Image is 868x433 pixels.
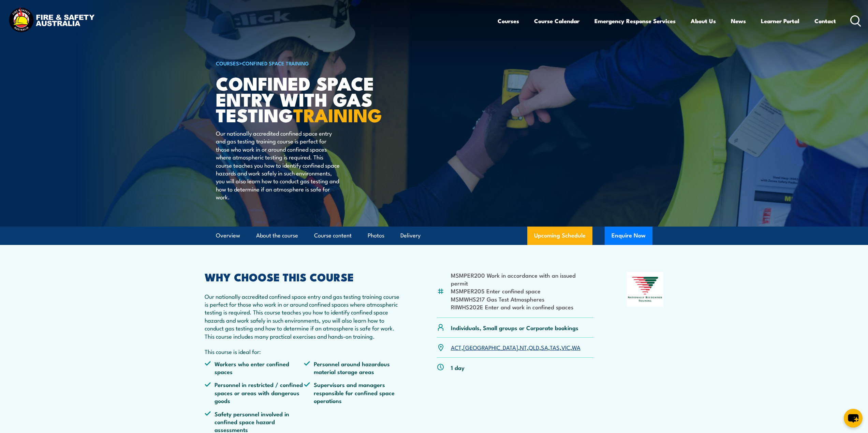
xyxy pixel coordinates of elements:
img: Nationally Recognised Training logo. [627,272,664,307]
li: MSMPER200 Work in accordance with an issued permit [451,271,594,287]
a: SA [541,343,548,351]
p: This course is ideal for: [205,347,404,355]
a: TAS [550,343,560,351]
button: Enquire Now [605,227,652,245]
a: Upcoming Schedule [527,227,592,245]
li: Workers who enter confined spaces [205,360,304,376]
p: Our nationally accredited confined space entry and gas testing training course is perfect for tho... [216,129,340,201]
strong: TRAINING [293,100,382,128]
a: Learner Portal [761,12,799,30]
li: MSMWHS217 Gas Test Atmospheres [451,295,594,303]
button: chat-button [844,409,863,428]
a: News [731,12,746,30]
li: MSMPER205 Enter confined space [451,287,594,295]
a: COURSES [216,59,239,67]
p: , , , , , , , [451,343,580,351]
a: Delivery [400,227,421,245]
h6: > [216,59,384,67]
a: Emergency Response Services [594,12,676,30]
a: Photos [368,227,384,245]
a: VIC [561,343,570,351]
li: Supervisors and managers responsible for confined space operations [304,381,403,404]
a: Courses [498,12,519,30]
a: NT [520,343,527,351]
a: About Us [691,12,716,30]
a: ACT [451,343,461,351]
a: [GEOGRAPHIC_DATA] [463,343,518,351]
a: Course content [314,227,352,245]
li: Personnel around hazardous material storage areas [304,360,403,376]
h1: Confined Space Entry with Gas Testing [216,75,384,123]
a: Course Calendar [534,12,579,30]
p: 1 day [451,364,465,371]
a: Overview [216,227,240,245]
p: Individuals, Small groups or Corporate bookings [451,324,578,331]
li: RIIWHS202E Enter and work in confined spaces [451,303,594,311]
a: About the course [256,227,298,245]
a: WA [572,343,580,351]
p: Our nationally accredited confined space entry and gas testing training course is perfect for tho... [205,292,404,340]
li: Personnel in restricted / confined spaces or areas with dangerous goods [205,381,304,404]
h2: WHY CHOOSE THIS COURSE [205,272,404,281]
a: Confined Space Training [242,59,309,67]
a: Contact [814,12,836,30]
a: QLD [529,343,539,351]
